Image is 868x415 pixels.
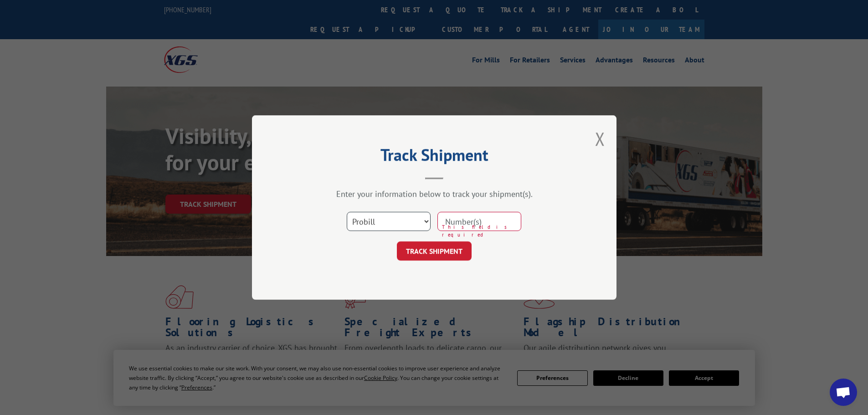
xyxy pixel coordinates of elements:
[442,223,521,238] span: This field is required
[595,127,605,151] button: Close modal
[298,189,571,199] div: Enter your information below to track your shipment(s).
[437,212,521,231] input: Number(s)
[830,379,857,406] div: Open chat
[397,241,472,261] button: TRACK SHIPMENT
[298,149,571,166] h2: Track Shipment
